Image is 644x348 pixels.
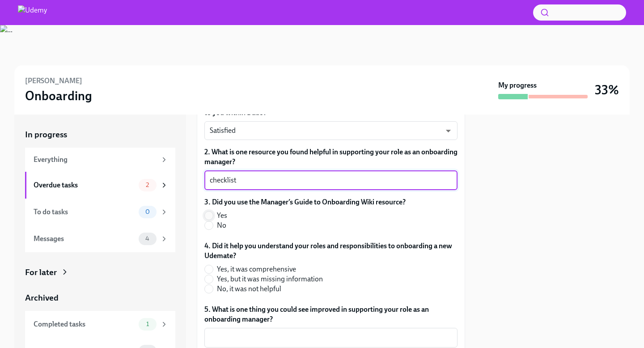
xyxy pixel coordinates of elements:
textarea: checklist [210,175,452,186]
span: 1 [141,321,154,327]
label: 3. Did you use the Manager’s Guide to Onboarding Wiki resource? [204,197,406,207]
span: No, it was not helpful [217,284,281,294]
h3: 33% [595,82,619,98]
h3: Onboarding [25,88,92,104]
div: Completed tasks [34,319,135,329]
h6: [PERSON_NAME] [25,76,82,86]
div: For later [25,267,57,278]
a: Messages4 [25,225,175,252]
span: 2 [140,182,154,188]
label: 4. Did it help you understand your roles and responsibilities to onboarding a new Udemate? [204,241,458,261]
a: Archived [25,292,175,304]
span: 0 [140,208,155,215]
a: For later [25,267,175,278]
span: 4 [140,235,155,242]
label: 2. What is one resource you found helpful in supporting your role as an onboarding manager? [204,147,458,167]
div: Messages [34,234,135,244]
div: To do tasks [34,207,135,217]
a: Everything [25,148,175,172]
a: Completed tasks1 [25,311,175,338]
a: Overdue tasks2 [25,172,175,199]
span: Yes, but it was missing information [217,274,323,284]
div: Satisfied [204,121,458,140]
a: To do tasks0 [25,199,175,225]
span: Yes [217,211,227,221]
label: 5. What is one thing you could see improved in supporting your role as an onboarding manager? [204,305,458,324]
div: Everything [34,155,157,165]
span: No [217,221,226,230]
div: Overdue tasks [34,180,135,190]
a: In progress [25,129,175,140]
strong: My progress [498,81,537,90]
span: Yes, it was comprehensive [217,264,296,274]
img: Udemy [18,5,47,20]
